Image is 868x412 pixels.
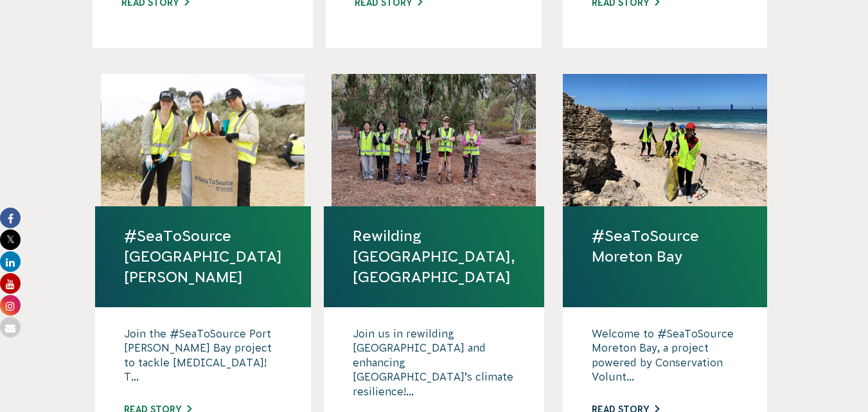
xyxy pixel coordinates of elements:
p: Welcome to #SeaToSource Moreton Bay, a project powered by Conservation Volunt... [592,327,738,391]
p: Join us in rewilding [GEOGRAPHIC_DATA] and enhancing [GEOGRAPHIC_DATA]’s climate resilience!... [353,327,515,399]
a: Rewilding [GEOGRAPHIC_DATA], [GEOGRAPHIC_DATA] [353,226,515,288]
p: Join the #SeaToSource Port [PERSON_NAME] Bay project to tackle [MEDICAL_DATA]! T... [124,327,282,391]
a: #SeaToSource Moreton Bay [592,226,738,267]
a: #SeaToSource [GEOGRAPHIC_DATA][PERSON_NAME] [124,226,282,288]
